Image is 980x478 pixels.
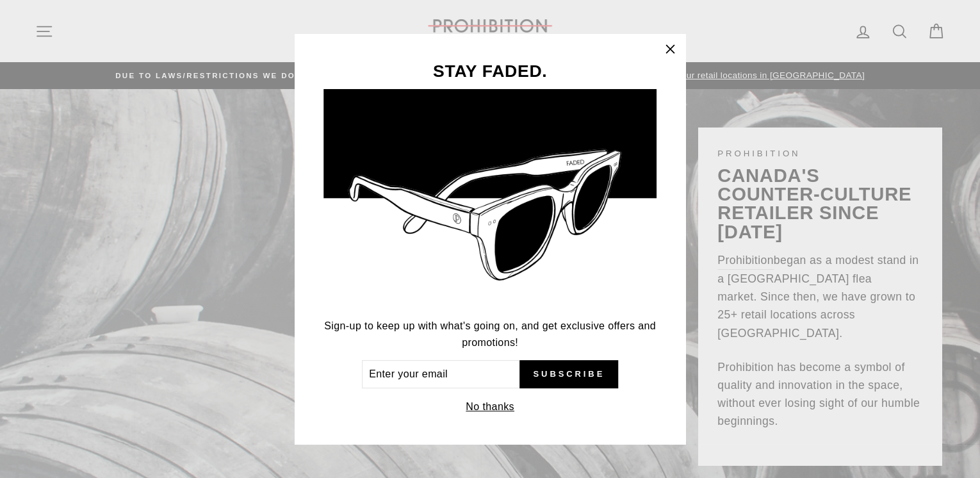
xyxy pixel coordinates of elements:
p: Sign-up to keep up with what's going on, and get exclusive offers and promotions! [323,318,657,350]
h3: STAY FADED. [323,63,657,80]
button: No thanks [462,398,518,416]
input: Enter your email [362,360,519,388]
span: Subscribe [533,368,605,380]
button: Subscribe [519,360,618,388]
